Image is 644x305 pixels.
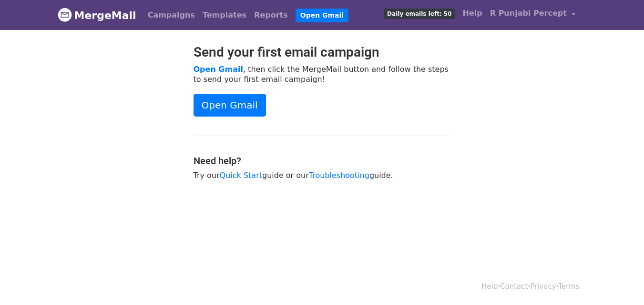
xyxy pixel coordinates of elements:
[144,6,199,25] a: Campaigns
[481,282,498,291] a: Help
[194,155,451,167] h4: Need help?
[486,4,579,26] a: R Punjabi Percept
[530,282,556,291] a: Privacy
[384,9,455,19] span: Daily emails left: 50
[500,282,528,291] a: Contact
[194,64,451,84] p: , then click the MergeMail button and follow the steps to send your first email campaign!
[459,4,486,23] a: Help
[194,94,266,117] a: Open Gmail
[220,171,262,180] a: Quick Start
[199,6,250,25] a: Templates
[194,44,451,60] h2: Send your first email campaign
[309,171,369,180] a: Troubleshooting
[380,4,459,23] a: Daily emails left: 50
[250,6,292,25] a: Reports
[58,5,136,25] a: MergeMail
[194,170,451,180] p: Try our guide or our guide.
[194,65,243,74] a: Open Gmail
[296,9,348,22] a: Open Gmail
[58,8,72,22] img: MergeMail logo
[490,8,567,19] span: R Punjabi Percept
[558,282,579,291] a: Terms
